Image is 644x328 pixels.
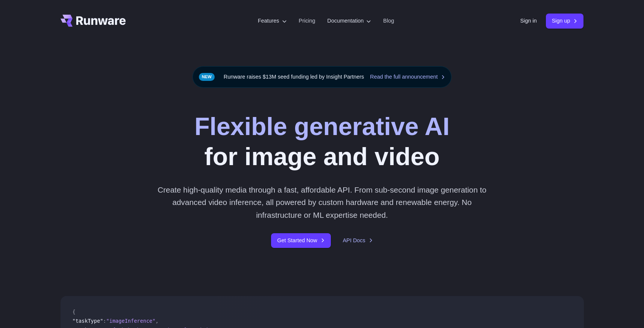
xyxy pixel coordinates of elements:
[73,318,103,324] span: "taskType"
[194,112,450,140] strong: Flexible generative AI
[520,17,537,25] a: Sign in
[106,318,156,324] span: "imageInference"
[299,17,315,25] a: Pricing
[343,236,373,245] a: API Docs
[61,15,126,27] a: Go to /
[194,112,450,172] h1: for image and video
[155,318,158,324] span: ,
[192,66,452,88] div: Runware raises $13M seed funding led by Insight Partners
[546,14,584,28] a: Sign up
[271,233,330,248] a: Get Started Now
[258,17,287,25] label: Features
[155,184,489,221] p: Create high-quality media through a fast, affordable API. From sub-second image generation to adv...
[103,318,106,324] span: :
[370,73,445,81] a: Read the full announcement
[327,17,371,25] label: Documentation
[383,17,394,25] a: Blog
[73,309,76,315] span: {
